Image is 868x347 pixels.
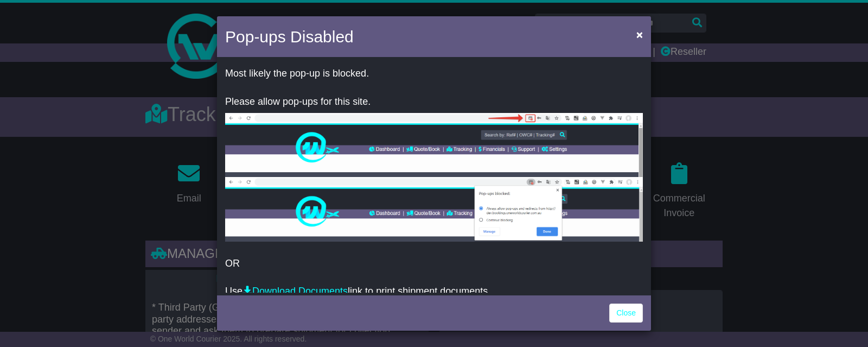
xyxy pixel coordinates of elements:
a: Download Documents [242,286,348,296]
p: Use link to print shipment documents. [225,286,643,298]
a: Close [609,304,643,323]
h4: Pop-ups Disabled [225,24,354,49]
span: × [636,28,643,41]
button: Close [631,23,648,46]
img: allow-popup-1.png [225,113,643,177]
p: Most likely the pop-up is blocked. [225,68,643,80]
p: Please allow pop-ups for this site. [225,96,643,108]
img: allow-popup-2.png [225,177,643,242]
div: OR [217,60,651,293]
